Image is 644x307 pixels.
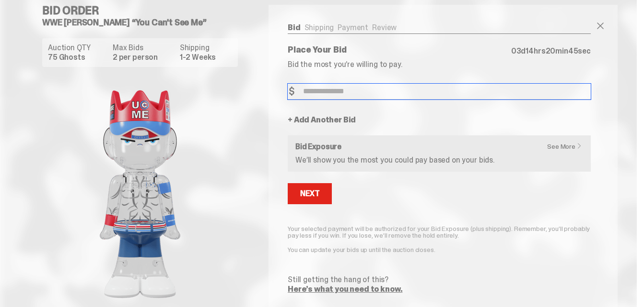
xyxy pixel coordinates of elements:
h6: Bid Exposure [295,143,583,151]
a: + Add Another Bid [288,116,356,124]
a: Here’s what you need to know. [288,284,402,294]
button: Next [288,183,332,204]
a: Bid [288,22,301,33]
dd: 2 per person [113,54,174,61]
span: 20 [546,46,556,56]
a: See More [547,143,587,150]
p: You can update your bids up until the auction closes. [288,246,591,253]
dd: 75 Ghosts [48,54,107,61]
p: Bid the most you’re willing to pay. [288,61,591,68]
div: Next [300,190,319,197]
dt: Shipping [180,44,232,52]
p: Place Your Bid [288,45,511,54]
dt: Max Bids [113,44,174,52]
dd: 1-2 Weeks [180,54,232,61]
span: 03 [511,46,521,56]
h4: Bid Order [42,5,246,16]
p: We’ll show you the most you could pay based on your bids. [295,156,583,164]
p: Still getting the hang of this? [288,276,591,284]
span: $ [289,87,294,96]
span: 45 [568,46,578,56]
p: d hrs min sec [511,47,591,55]
h5: WWE [PERSON_NAME] “You Can't See Me” [42,18,246,27]
dt: Auction QTY [48,44,107,52]
span: 14 [526,46,534,56]
p: Your selected payment will be authorized for your Bid Exposure (plus shipping). Remember, you’ll ... [288,225,591,239]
